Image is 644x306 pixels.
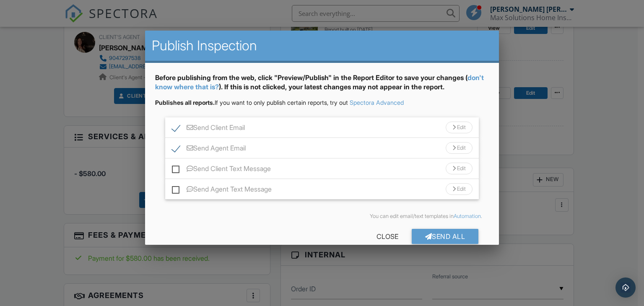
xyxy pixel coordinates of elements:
[152,37,493,54] h2: Publish Inspection
[446,163,473,174] div: Edit
[446,142,473,154] div: Edit
[155,99,215,106] strong: Publishes all reports.
[454,213,481,219] a: Automation
[155,73,484,91] a: don't know where that is?
[350,99,404,106] a: Spectora Advanced
[172,144,246,155] label: Send Agent Email
[446,122,473,133] div: Edit
[615,277,636,298] div: Open Intercom Messenger
[446,183,473,195] div: Edit
[155,99,348,106] span: If you want to only publish certain reports, try out
[172,165,271,175] label: Send Client Text Message
[155,73,489,99] div: Before publishing from the web, click "Preview/Publish" in the Report Editor to save your changes...
[363,229,412,244] div: Close
[162,213,483,220] div: You can edit email/text templates in .
[172,185,272,196] label: Send Agent Text Message
[412,229,479,244] div: Send All
[172,124,245,134] label: Send Client Email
